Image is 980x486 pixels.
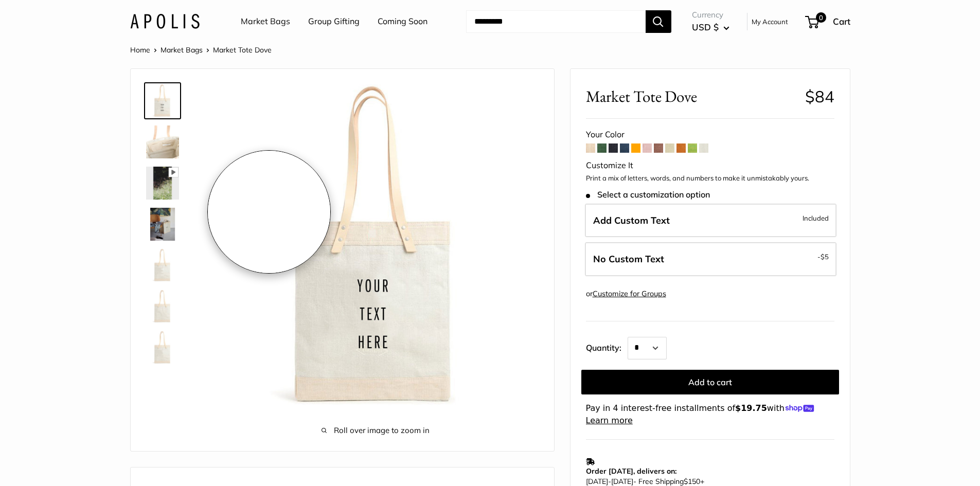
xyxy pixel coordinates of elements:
span: - [608,477,611,486]
span: Currency [692,8,729,22]
span: [DATE] [611,477,633,486]
a: Market Bags [241,14,290,29]
a: Market Tote Dove [144,82,181,119]
span: No Custom Text [593,253,664,265]
a: Market Tote Dove [144,165,181,202]
span: Select a customization option [586,190,710,200]
nav: Breadcrumb [130,43,272,57]
p: Print a mix of letters, words, and numbers to make it unmistakably yours. [586,173,834,184]
a: Market Tote Dove [144,123,181,160]
img: Apolis [130,14,200,29]
span: - [817,250,829,263]
div: or [586,287,666,301]
a: 0 Cart [806,13,850,30]
a: Customize for Groups [593,289,666,298]
span: Market Tote Dove [586,87,797,106]
span: [DATE] [586,477,608,486]
span: Cart [833,16,850,27]
div: Customize It [586,158,834,173]
span: 0 [815,12,826,23]
span: Included [803,212,829,224]
a: Market Tote Dove [144,247,181,284]
a: Market Tote Dove [144,288,181,325]
strong: Order [DATE], delivers on: [586,466,676,476]
button: USD $ [692,19,729,35]
label: Leave Blank [585,242,836,276]
label: Add Custom Text [585,204,836,238]
img: Market Tote Dove [146,167,179,200]
img: Market Tote Dove [146,249,179,282]
label: Quantity: [586,334,628,359]
img: Market Tote Dove [213,84,539,410]
a: Group Gifting [308,14,360,29]
div: Your Color [586,127,834,142]
button: Add to cart [581,370,839,394]
span: Market Tote Dove [213,45,272,55]
span: USD $ [692,22,719,32]
img: Market Tote Dove [146,125,179,158]
button: Search [646,10,671,33]
img: Market Tote Dove [146,290,179,323]
a: Home [130,45,150,55]
a: My Account [752,15,788,28]
span: $84 [805,86,834,106]
span: Roll over image to zoom in [213,423,539,438]
a: Market Tote Dove [144,206,181,243]
span: $150 [684,477,700,486]
input: Search... [466,10,646,33]
a: Coming Soon [378,14,427,29]
a: Market Bags [161,45,203,55]
img: Market Tote Dove [146,331,179,364]
span: $5 [821,253,829,261]
span: Add Custom Text [593,214,670,226]
img: Market Tote Dove [146,208,179,241]
a: Market Tote Dove [144,329,181,366]
img: Market Tote Dove [146,84,179,117]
